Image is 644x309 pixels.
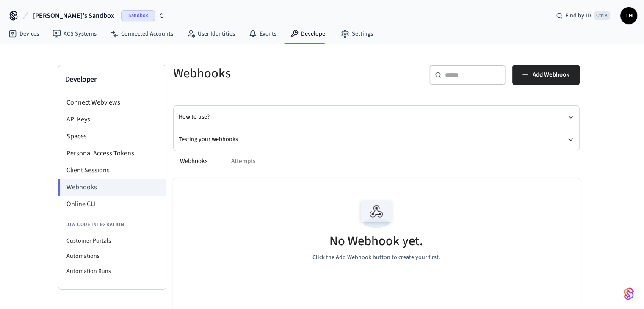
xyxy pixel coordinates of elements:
[33,11,114,21] span: [PERSON_NAME]'s Sandbox
[242,26,283,41] a: Events
[58,248,166,264] li: Automations
[533,69,569,80] span: Add Webhook
[58,128,166,145] li: Spaces
[549,8,617,23] div: Find by IDCtrl K
[620,7,637,24] button: TH
[565,11,591,20] span: Find by ID
[103,26,180,41] a: Connected Accounts
[179,128,574,151] button: Testing your webhooks
[58,216,166,233] li: Low Code Integration
[180,26,242,41] a: User Identities
[621,8,636,23] span: TH
[58,264,166,279] li: Automation Runs
[58,111,166,128] li: API Keys
[312,253,440,262] p: Click the Add Webhook button to create your first.
[173,65,371,82] h5: Webhooks
[2,26,46,41] a: Devices
[283,26,334,41] a: Developer
[58,196,166,212] li: Online CLI
[173,151,580,171] div: ant example
[65,74,159,86] h3: Developer
[624,287,634,301] img: SeamLogoGradient.69752ec5.svg
[121,10,155,21] span: Sandbox
[329,232,423,250] h5: No Webhook yet.
[357,195,395,233] img: Webhook Empty State
[594,11,610,20] span: Ctrl K
[58,145,166,162] li: Personal Access Tokens
[58,179,166,196] li: Webhooks
[46,26,103,41] a: ACS Systems
[58,94,166,111] li: Connect Webviews
[334,26,380,41] a: Settings
[512,65,580,85] button: Add Webhook
[173,151,214,171] button: Webhooks
[179,106,574,128] button: How to use?
[58,233,166,248] li: Customer Portals
[58,162,166,179] li: Client Sessions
